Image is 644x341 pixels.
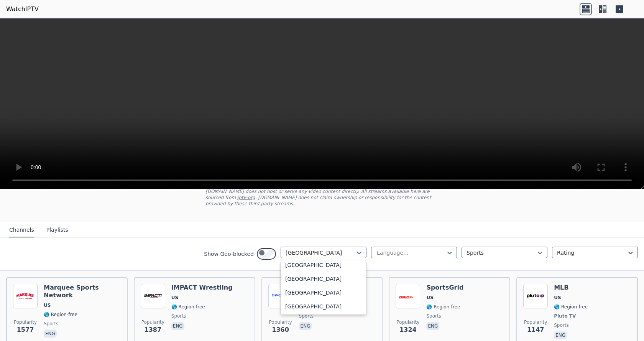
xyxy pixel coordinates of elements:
div: [GEOGRAPHIC_DATA] [281,286,366,300]
p: eng [426,322,439,330]
p: [DOMAIN_NAME] does not host or serve any video content directly. All streams available here are s... [205,188,439,207]
div: [GEOGRAPHIC_DATA] [281,300,366,313]
p: eng [299,322,312,330]
h6: Marquee Sports Network [44,284,121,299]
img: SportsGrid [396,284,420,308]
p: eng [44,330,57,338]
span: US [426,295,433,301]
span: Popularity [269,319,292,325]
button: Channels [9,223,34,237]
span: 1360 [272,325,289,334]
span: sports [426,313,441,319]
span: 1147 [527,325,544,334]
span: Popularity [396,319,419,325]
span: 🌎 Region-free [44,311,77,318]
button: Playlists [46,223,68,237]
img: Swerve Sports [268,284,293,308]
span: 🌎 Region-free [426,304,460,310]
div: [GEOGRAPHIC_DATA] [281,258,366,272]
p: eng [554,331,567,339]
span: sports [44,321,58,327]
img: Marquee Sports Network [13,284,38,308]
span: 🌎 Region-free [554,304,588,310]
a: WatchIPTV [6,5,39,14]
span: Popularity [524,319,547,325]
img: MLB [523,284,548,308]
p: eng [171,322,184,330]
span: US [171,295,178,301]
span: US [554,295,561,301]
h6: IMPACT Wrestling [171,284,233,292]
div: [GEOGRAPHIC_DATA] [281,272,366,286]
span: 1324 [399,325,417,334]
span: Popularity [14,319,37,325]
span: Pluto TV [554,313,576,319]
span: sports [299,313,314,319]
span: sports [171,313,186,319]
span: Popularity [141,319,164,325]
span: US [44,302,51,308]
span: 🌎 Region-free [171,304,205,310]
span: sports [554,322,568,328]
h6: MLB [554,284,588,292]
h6: SportsGrid [426,284,463,292]
a: iptv-org [237,195,255,200]
img: IMPACT Wrestling [141,284,165,308]
span: 1577 [17,325,34,334]
span: 1387 [145,325,162,334]
label: Show Geo-blocked [204,250,254,258]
